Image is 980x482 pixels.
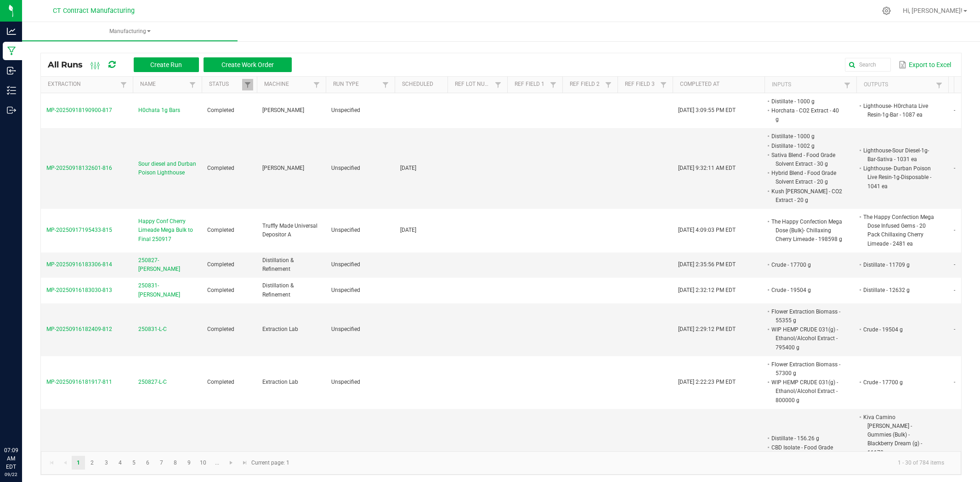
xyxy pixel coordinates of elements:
[331,165,360,171] span: Unspecified
[221,61,274,68] span: Create Work Order
[493,79,504,90] a: Filter
[7,46,16,56] inline-svg: Manufacturing
[262,326,298,332] span: Extraction Lab
[46,379,112,385] span: MP-20250916181917-811
[333,81,380,88] a: Run TypeSortable
[770,106,843,124] li: Horchata - CO2 Extract - 40 g
[262,282,294,297] span: Distillation & Refinement
[770,132,843,141] li: Distillate - 1000 g
[842,79,853,91] a: Filter
[770,217,843,244] li: The Happy Confection Mega Dose (Bulk)- Chillaxing Cherry Limeade - 198598 g
[118,79,129,90] a: Filter
[138,160,196,177] span: Sour diesel and Durban Poison Lighthouse
[227,459,235,466] span: Go to the next page
[9,409,37,436] iframe: Resource center
[570,81,602,88] a: Ref Field 2Sortable
[678,287,736,293] span: [DATE] 2:32:12 PM EDT
[7,66,16,75] inline-svg: Inbound
[765,77,856,93] th: Inputs
[862,213,935,248] li: The Happy Confection Mega Dose Infused Gems - 20 Pack Chillaxing Cherry Limeade - 2481 ea
[862,286,935,295] li: Distillate - 12632 g
[770,360,843,378] li: Flower Extraction Biomass - 57300 g
[46,107,112,113] span: MP-20250918190900-817
[770,443,843,461] li: CBD Isolate - Food Grade Solvent Extract - 60.03 g
[625,81,657,88] a: Ref Field 3Sortable
[207,287,234,293] span: Completed
[770,97,843,106] li: Distillate - 1000 g
[138,281,196,299] span: 250831-[PERSON_NAME]
[41,451,961,475] kendo-pager: Current page: 1
[140,81,187,88] a: NameSortable
[331,107,360,113] span: Unspecified
[311,79,322,90] a: Filter
[400,227,416,233] span: [DATE]
[150,61,182,68] span: Create Run
[264,81,311,88] a: MachineSortable
[770,151,843,168] li: Sativa Blend - Food Grade Solvent Extract - 30 g
[241,459,249,466] span: Go to the last page
[7,27,16,36] inline-svg: Analytics
[331,227,360,233] span: Unspecified
[187,79,198,90] a: Filter
[22,28,238,35] span: Manufacturing
[770,434,843,443] li: Distillate - 156.26 g
[678,107,736,113] span: [DATE] 3:09:55 PM EDT
[934,79,945,91] a: Filter
[770,307,843,325] li: Flower Extraction Biomass - 55355 g
[862,146,935,164] li: Lighthouse-Sour Diesel-1g-Bar-Sativa - 1031 ea
[262,257,294,272] span: Distillation & Refinement
[22,22,238,41] a: Manufacturing
[402,81,444,88] a: ScheduledSortable
[238,456,251,470] a: Go to the last page
[862,413,935,457] li: Kiva Camino [PERSON_NAME] - Gummies (Bulk) - Blackberry Dream (g) - 11178 ea
[678,227,736,233] span: [DATE] 4:09:03 PM EDT
[242,79,253,90] a: Filter
[141,456,154,470] a: Page 6
[7,106,16,115] inline-svg: Outbound
[603,79,614,90] a: Filter
[678,261,736,268] span: [DATE] 2:35:56 PM EDT
[207,165,234,171] span: Completed
[46,261,112,268] span: MP-20250916183306-814
[770,187,843,205] li: Kush [PERSON_NAME] - CO2 Extract - 20 g
[680,81,761,88] a: Completed AtSortable
[4,446,18,471] p: 07:09 AM EDT
[53,7,135,15] span: CT Contract Manufacturing
[225,456,238,470] a: Go to the next page
[658,79,669,90] a: Filter
[455,81,492,88] a: Ref Lot NumberSortable
[678,326,736,332] span: [DATE] 2:29:12 PM EDT
[207,107,234,113] span: Completed
[113,456,127,470] a: Page 4
[678,379,736,385] span: [DATE] 2:22:23 PM EDT
[100,456,113,470] a: Page 3
[155,456,168,470] a: Page 7
[48,81,118,88] a: ExtractionSortable
[48,57,299,73] div: All Runs
[548,79,559,90] a: Filter
[331,261,360,268] span: Unspecified
[85,456,99,470] a: Page 2
[197,456,210,470] a: Page 10
[138,325,167,334] span: 250831-L-C
[770,286,843,295] li: Crude - 19504 g
[72,456,85,470] a: Page 1
[210,456,224,470] a: Page 11
[515,81,547,88] a: Ref Field 1Sortable
[881,6,892,15] div: Manage settings
[862,164,935,191] li: Lighthouse- Durban Poison Live Resin-1g-Disposable - 1041 ea
[862,101,935,119] li: Lighthouse- H0rchata Live Resin-1g-Bar - 1087 ea
[262,223,317,238] span: Truffly Made Universal Depositor A
[331,379,360,385] span: Unspecified
[262,107,304,113] span: [PERSON_NAME]
[169,456,182,470] a: Page 8
[46,287,112,293] span: MP-20250916183030-813
[862,260,935,269] li: Distillate - 11709 g
[856,77,948,93] th: Outputs
[380,79,391,90] a: Filter
[127,456,141,470] a: Page 5
[770,325,843,352] li: WIP HEMP CRUDE 031(g) - Ethanol/Alcohol Extract - 795400 g
[46,326,112,332] span: MP-20250916182409-812
[138,378,167,387] span: 250827-L-C
[331,287,360,293] span: Unspecified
